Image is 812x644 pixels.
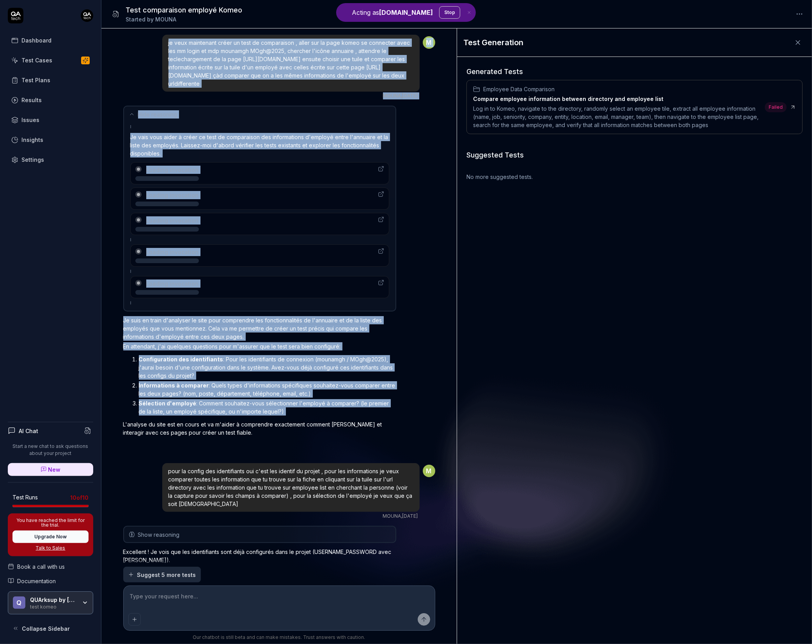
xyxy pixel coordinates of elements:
[21,36,51,44] div: Dashboard
[139,399,396,416] p: : Comment souhaitez-vous sélectionner l'employé à comparer? (le premier de la liste, un employé s...
[473,104,762,129] div: Log in to Komeo, navigate to the directory, randomly select an employee tile, extract all employe...
[383,513,418,520] div: , [DATE]
[123,420,396,437] p: L'analyse du site est en cours et va m'aider à comprendre exactement comment [PERSON_NAME] et int...
[8,563,93,571] a: Book a call with us
[383,93,401,99] span: MOUNA
[466,66,803,77] h3: Generated Tests
[8,621,93,636] button: Collapse Sidebar
[146,248,199,256] div: Loading invocation
[155,16,176,23] span: MOUNA
[123,316,396,341] p: Je suis en train d'analyser le site pour comprendre les fonctionnalités de l'annuaire et de la li...
[126,5,242,15] h1: Test comparaison employé Komeo
[13,596,25,609] span: Q
[138,531,180,539] span: Show reasoning
[8,443,93,457] p: Start a new chat to ask questions about your project
[19,427,38,435] h4: AI Chat
[123,567,201,582] button: Suggest 5 more tests
[139,382,209,389] strong: Informations à comparer
[12,494,38,501] h5: Test Runs
[383,513,401,519] span: MOUNA
[146,280,199,288] div: Loading invocation
[146,216,199,225] div: Loading invocation
[8,53,93,68] a: Test Cases
[81,9,93,22] img: 7ccf6c19-61ad-4a6c-8811-018b02a1b829.jpg
[30,603,77,609] div: test komeo
[8,92,93,108] a: Results
[124,106,395,122] button: Hide reasoning
[8,463,93,476] a: New
[17,563,65,571] span: Book a call with us
[8,577,93,585] a: Documentation
[8,591,93,615] button: QQUArksup by [PERSON_NAME]test komeo
[21,116,39,124] div: Issues
[383,92,418,99] div: , [DATE]
[21,136,43,144] div: Insights
[128,613,141,626] button: Add attachment
[8,112,93,127] a: Issues
[139,400,197,407] strong: Sélection d'employé
[124,527,395,542] button: Show reasoning
[466,80,803,134] a: Employee Data ComparisonCompare employee information between directory and employee listLog in to...
[123,566,396,582] p: L'analyse du site est toujours en cours. Dès qu'elle sera terminée, je pourrai voir exactement co...
[22,625,70,633] span: Collapse Sidebar
[138,110,177,119] span: Hide reasoning
[8,132,93,147] a: Insights
[168,39,410,87] span: je veux maintenant créer un test de comparaison , aller sur la page komeo se connecter avec les m...
[8,152,93,167] a: Settings
[466,150,803,160] h3: Suggested Tests
[146,166,199,174] div: Loading invocation
[463,37,523,48] h1: Test Generation
[8,73,93,88] a: Test Plans
[139,355,396,380] p: : Pour les identifiants de connexion (mounamgh / MOgh@2025), j'aurai besoin d'une configuration d...
[70,494,89,502] span: 10 of 10
[439,6,460,19] button: Stop
[12,531,89,543] button: Upgrade Now
[30,596,77,603] div: QUArksup by visma
[139,356,223,363] strong: Configuration des identifiants
[12,545,89,552] a: Talk to Sales
[137,571,196,579] span: Suggest 5 more tests
[17,577,56,585] span: Documentation
[123,342,396,350] p: En attendant, j'ai quelques questions pour m'assurer que le test sera bien configuré:
[146,191,199,199] div: Loading invocation
[21,96,42,104] div: Results
[48,465,61,474] span: New
[21,156,44,164] div: Settings
[130,133,389,157] p: Je vais vous aider à créer ce test de comparaison des informations d'employé entre l'annuaire et ...
[466,173,803,181] div: No more suggested tests.
[123,548,396,564] p: Excellent ! Je vois que les identifiants sont déjà configurés dans le projet (USERNAME_PASSWORD a...
[126,15,242,23] div: Started by
[21,76,50,84] div: Test Plans
[21,56,52,64] div: Test Cases
[123,634,435,641] div: Our chatbot is still beta and can make mistakes. Trust answers with caution.
[8,33,93,48] a: Dashboard
[483,85,555,93] span: Employee Data Comparison
[473,95,762,103] h3: Compare employee information between directory and employee list
[12,518,89,527] p: You have reached the limit for the trial.
[139,381,396,398] p: : Quels types d'informations spécifiques souhaitez-vous comparer entre les deux pages? (nom, post...
[423,465,435,477] span: M
[168,468,413,507] span: pour la config des identifiants oui c'est les identif du projet , pour les informations je veux c...
[765,102,787,112] span: Failed
[423,36,435,49] span: M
